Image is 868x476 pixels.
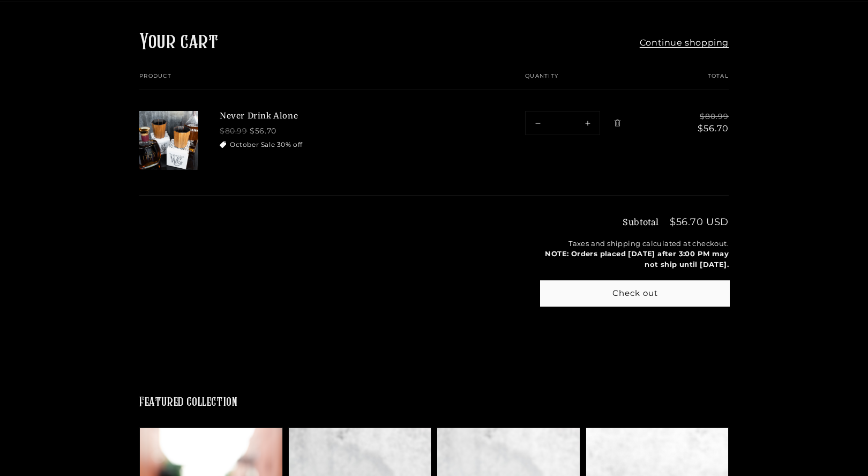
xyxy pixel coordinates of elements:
[662,73,729,90] th: Total
[139,395,237,411] h2: Featured collection
[541,281,729,306] button: Check out
[220,140,380,150] li: October Sale 30% off
[220,140,380,150] ul: Discount
[640,37,729,49] a: Continue shopping
[545,249,729,269] b: NOTE: Orders placed [DATE] after 3:00 PM may not ship until [DATE].
[608,114,627,132] a: Remove Never Drink Alone
[541,239,729,270] small: Taxes and shipping calculated at checkout.
[220,111,380,122] a: Never Drink Alone
[139,73,493,90] th: Product
[139,29,218,57] h1: Your cart
[541,323,729,352] iframe: PayPal-paypal
[670,217,729,227] p: $56.70 USD
[684,122,729,135] dd: $56.70
[550,111,575,135] input: Quantity for Never Drink Alone
[684,111,729,122] s: $80.99
[250,126,276,136] strong: $56.70
[623,218,659,227] h3: Subtotal
[220,126,248,136] s: $80.99
[493,73,662,90] th: Quantity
